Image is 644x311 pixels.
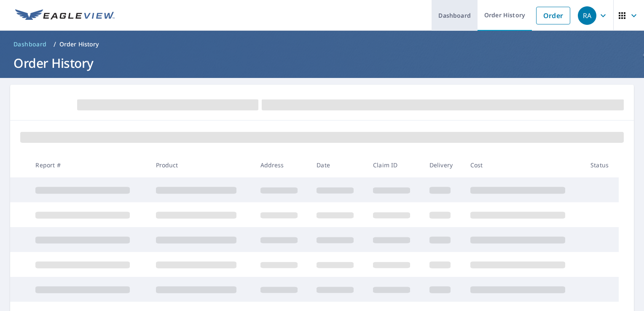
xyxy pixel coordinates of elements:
[15,9,115,22] img: EV Logo
[423,153,464,177] th: Delivery
[13,40,47,48] span: Dashboard
[10,38,634,51] nav: breadcrumb
[464,153,584,177] th: Cost
[10,38,50,51] a: Dashboard
[54,39,56,49] li: /
[149,153,254,177] th: Product
[310,153,366,177] th: Date
[578,6,596,25] div: RA
[59,40,99,48] p: Order History
[536,7,570,24] a: Order
[254,153,310,177] th: Address
[366,153,423,177] th: Claim ID
[29,153,149,177] th: Report #
[10,54,634,72] h1: Order History
[584,153,619,177] th: Status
